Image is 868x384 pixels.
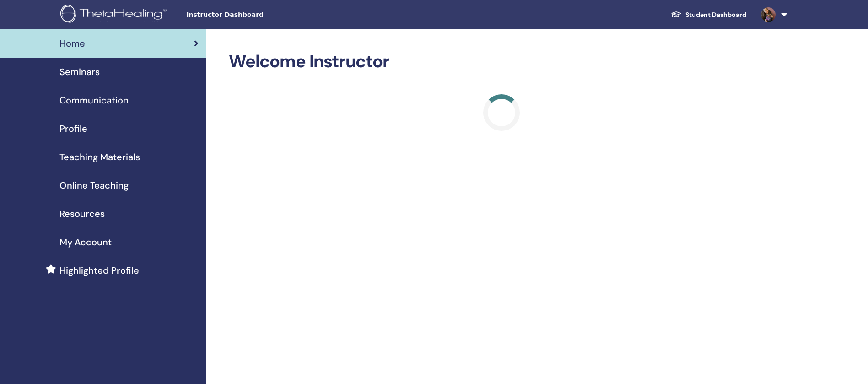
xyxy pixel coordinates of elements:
[59,264,139,277] span: Highlighted Profile
[59,65,100,79] span: Seminars
[59,150,140,164] span: Teaching Materials
[663,6,754,23] a: Student Dashboard
[186,10,323,20] span: Instructor Dashboard
[761,7,776,22] img: default.jpg
[59,122,87,135] span: Profile
[60,5,170,25] img: logo.png
[59,235,112,249] span: My Account
[59,178,129,192] span: Online Teaching
[59,37,85,50] span: Home
[229,51,775,72] h2: Welcome Instructor
[671,11,682,18] img: graduation-cap-white.svg
[59,93,129,107] span: Communication
[59,207,105,221] span: Resources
